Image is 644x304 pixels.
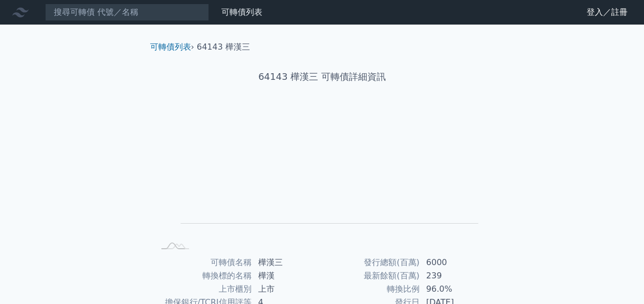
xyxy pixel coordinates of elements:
[154,269,252,283] td: 轉換標的名稱
[154,283,252,296] td: 上市櫃別
[252,256,322,269] td: 樺漢三
[420,283,490,296] td: 96.0%
[252,283,322,296] td: 上市
[150,41,194,53] li: ›
[322,269,420,283] td: 最新餘額(百萬)
[197,41,250,53] li: 64143 樺漢三
[420,269,490,283] td: 239
[171,116,479,238] g: Chart
[252,269,322,283] td: 樺漢
[154,256,252,269] td: 可轉債名稱
[150,42,191,52] a: 可轉債列表
[420,256,490,269] td: 6000
[322,283,420,296] td: 轉換比例
[322,256,420,269] td: 發行總額(百萬)
[45,4,209,21] input: 搜尋可轉債 代號／名稱
[142,70,503,84] h1: 64143 樺漢三 可轉債詳細資訊
[221,7,262,17] a: 可轉債列表
[578,4,636,20] a: 登入／註冊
